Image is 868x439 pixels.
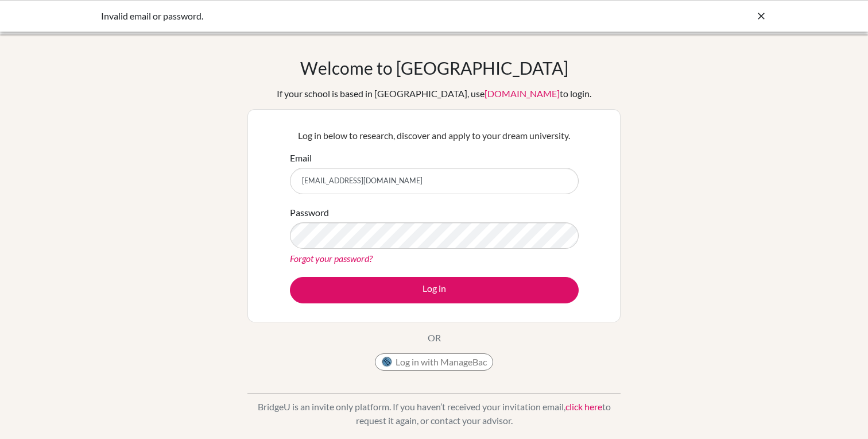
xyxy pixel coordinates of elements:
button: Log in [290,277,579,303]
a: [DOMAIN_NAME] [485,88,560,99]
a: click here [565,401,602,412]
h1: Welcome to [GEOGRAPHIC_DATA] [300,57,568,78]
p: OR [428,331,441,345]
div: If your school is based in [GEOGRAPHIC_DATA], use to login. [277,87,591,101]
div: Invalid email or password. [101,9,595,23]
label: Password [290,206,329,219]
label: Email [290,151,312,165]
button: Log in with ManageBac [375,353,493,371]
a: Forgot your password? [290,253,373,264]
p: BridgeU is an invite only platform. If you haven’t received your invitation email, to request it ... [247,400,621,428]
p: Log in below to research, discover and apply to your dream university. [290,129,579,143]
